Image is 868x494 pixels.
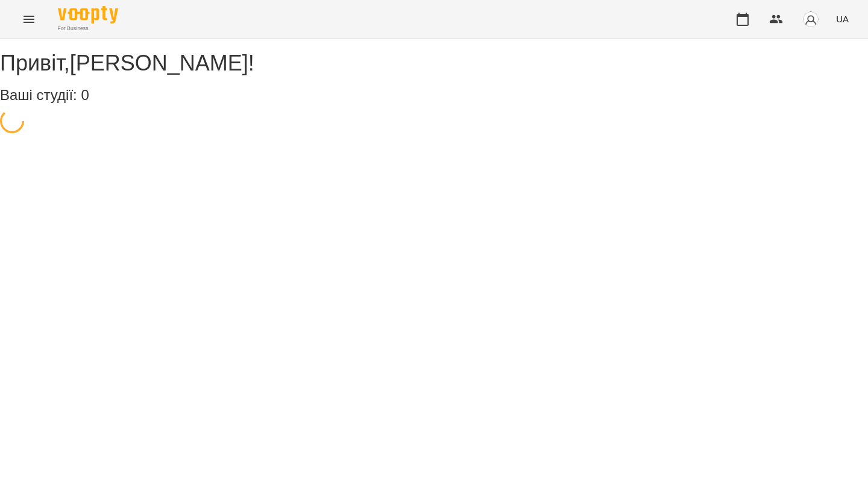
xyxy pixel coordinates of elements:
[836,13,849,25] span: UA
[58,6,118,23] img: Voopty Logo
[58,25,118,33] span: For Business
[81,87,89,103] span: 0
[14,5,43,34] button: Menu
[831,8,854,30] button: UA
[802,11,819,28] img: avatar_s.png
